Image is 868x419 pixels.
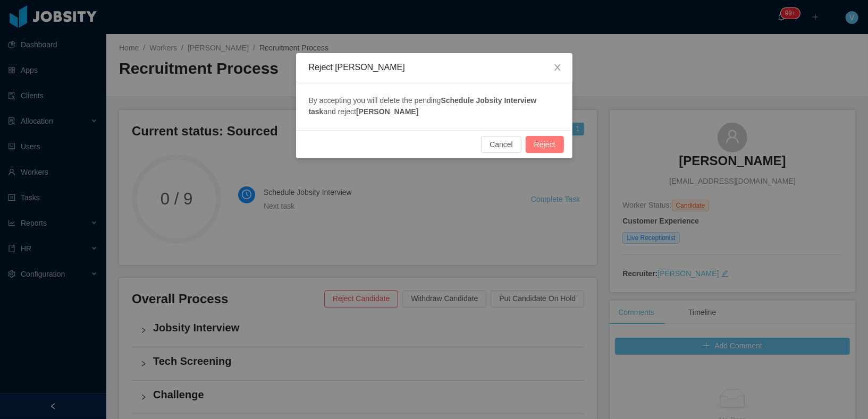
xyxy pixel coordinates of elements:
[309,62,560,73] div: Reject [PERSON_NAME]
[309,96,441,105] span: By accepting you will delete the pending
[356,107,418,116] strong: [PERSON_NAME]
[324,107,356,116] span: and reject
[526,136,564,153] button: Reject
[543,53,572,83] button: Close
[481,136,521,153] button: Cancel
[553,63,562,72] i: icon: close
